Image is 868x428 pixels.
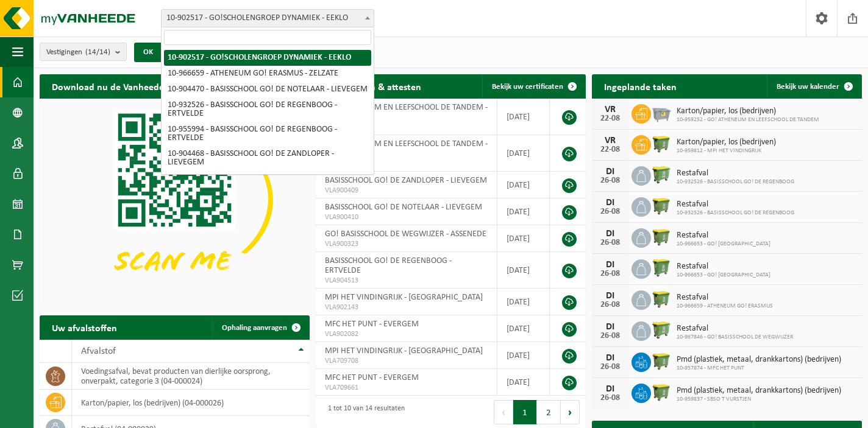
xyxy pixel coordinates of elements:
td: karton/papier, los (bedrijven) (04-000026) [72,390,310,416]
button: 1 [513,400,537,424]
img: WB-1100-HPE-GN-51 [651,195,672,216]
span: MPI HET VINDINGRIJK - [GEOGRAPHIC_DATA] [325,346,483,356]
div: DI [598,291,622,301]
li: 10-932526 - BASISSCHOOL GO! DE REGENBOOG - ERTVELDE [164,97,371,122]
td: [DATE] [497,135,550,172]
span: Vestigingen [46,43,110,61]
div: 26-08 [598,363,622,371]
td: [DATE] [497,342,550,369]
img: WB-1100-HPE-GN-50 [651,226,672,247]
span: MPI HET VINDINGRIJK - [GEOGRAPHIC_DATA] [325,293,483,302]
span: VLA709708 [325,356,488,366]
span: VLA902082 [325,329,488,339]
img: WB-0660-HPE-GN-51 [651,164,672,185]
li: 10-904468 - BASISSCHOOL GO! DE ZANDLOPER - LIEVEGEM [164,146,371,170]
span: 10-959812 - MPI HET VINDINGRIJK [677,147,776,155]
li: 10-902517 - GO!SCHOLENGROEP DYNAMIEK - EEKLO [164,50,371,66]
td: [DATE] [497,172,550,198]
a: Ophaling aanvragen [212,315,308,340]
div: DI [598,384,622,394]
td: voedingsafval, bevat producten van dierlijke oorsprong, onverpakt, categorie 3 (04-000024) [72,363,310,390]
div: 22-08 [598,114,622,123]
div: 22-08 [598,146,622,154]
span: VLA902143 [325,303,488,312]
td: [DATE] [497,99,550,135]
button: Previous [494,400,513,424]
span: 10-932526 - BASISSCHOOL GO! DE REGENBOOG [677,209,794,217]
span: 10-959837 - SBSO T VURSTJEN [677,396,841,403]
span: Restafval [677,200,794,209]
span: Restafval [677,293,773,303]
a: Bekijk uw kalender [767,74,861,99]
h2: Certificaten & attesten [316,74,433,98]
span: BASISSCHOOL GO! DE NOTELAAR - LIEVEGEM [325,203,482,212]
span: VLA900410 [325,212,488,222]
h2: Download nu de Vanheede+ app! [40,74,202,98]
div: 26-08 [598,301,622,309]
div: VR [598,136,622,146]
span: 10-959252 - GO! ATHENEUM EN LEEFSCHOOL DE TANDEM [677,116,819,124]
li: 10-904470 - BASISSCHOOL GO! DE NOTELAAR - LIEVEGEM [164,82,371,97]
span: Restafval [677,262,770,272]
span: Bekijk uw certificaten [492,83,563,91]
h2: Ingeplande taken [592,74,689,98]
img: WB-2500-GAL-GY-04 [651,102,672,123]
span: 10-932526 - BASISSCHOOL GO! DE REGENBOOG [677,178,794,186]
div: DI [598,167,622,177]
div: 26-08 [598,177,622,185]
span: MFC HET PUNT - EVERGEM [325,373,419,382]
div: DI [598,229,622,239]
div: 26-08 [598,208,622,216]
li: 10-955994 - BASISSCHOOL GO! DE REGENBOOG - ERTVELDE [164,122,371,146]
div: 26-08 [598,332,622,340]
td: [DATE] [497,225,550,252]
a: Bekijk uw certificaten [482,74,585,99]
span: 10-966659 - ATHENEUM GO! ERASMUS [677,303,773,310]
div: 26-08 [598,239,622,247]
button: OK [134,43,162,62]
img: WB-1100-HPE-GN-50 [651,382,672,402]
span: VLA900649 [325,159,488,169]
span: Restafval [677,231,770,240]
span: GO! ATHENEUM EN LEEFSCHOOL DE TANDEM - EEKLO [325,139,488,158]
span: Karton/papier, los (bedrijven) [677,107,819,116]
span: VLA902268 [325,122,488,132]
div: DI [598,353,622,363]
span: Pmd (plastiek, metaal, drankkartons) (bedrijven) [677,386,841,396]
div: VR [598,105,622,114]
span: Restafval [677,169,794,178]
button: Next [561,400,580,424]
button: Vestigingen(14/14) [40,43,127,61]
span: GO! BASISSCHOOL DE WEGWIJZER - ASSENEDE [325,230,486,239]
span: 10-966653 - GO! [GEOGRAPHIC_DATA] [677,272,770,279]
span: 10-966653 - GO! [GEOGRAPHIC_DATA] [677,240,770,248]
span: Ophaling aanvragen [222,324,287,332]
img: WB-0660-HPE-GN-51 [651,320,672,340]
td: [DATE] [497,369,550,396]
span: 10-967846 - GO! BASISSCHOOL DE WEGWIJZER [677,334,793,341]
li: 10-959252 - GO! ATHENEUM EN LEEFSCHOOL DE TANDEM - EEKLO [164,170,371,195]
div: DI [598,198,622,208]
span: VLA904513 [325,276,488,286]
span: BASISSCHOOL GO! DE REGENBOOG - ERTVELDE [325,256,452,275]
td: [DATE] [497,315,550,342]
span: Afvalstof [81,346,116,356]
span: Karton/papier, los (bedrijven) [677,138,776,147]
count: (14/14) [85,48,110,56]
td: [DATE] [497,289,550,315]
span: MFC HET PUNT - EVERGEM [325,320,419,329]
li: 10-966659 - ATHENEUM GO! ERASMUS - ZELZATE [164,66,371,82]
img: WB-0770-HPE-GN-50 [651,258,672,278]
img: WB-1100-HPE-GN-50 [651,133,672,154]
img: Download de VHEPlus App [40,99,310,301]
span: Restafval [677,324,793,334]
h2: Uw afvalstoffen [40,315,129,339]
td: [DATE] [497,252,550,289]
div: 26-08 [598,394,622,402]
span: 10-957874 - MFC HET PUNT [677,365,841,372]
td: [DATE] [497,198,550,225]
span: VLA709661 [325,383,488,393]
div: 26-08 [598,270,622,278]
span: VLA900323 [325,239,488,249]
div: 1 tot 10 van 14 resultaten [322,399,405,426]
